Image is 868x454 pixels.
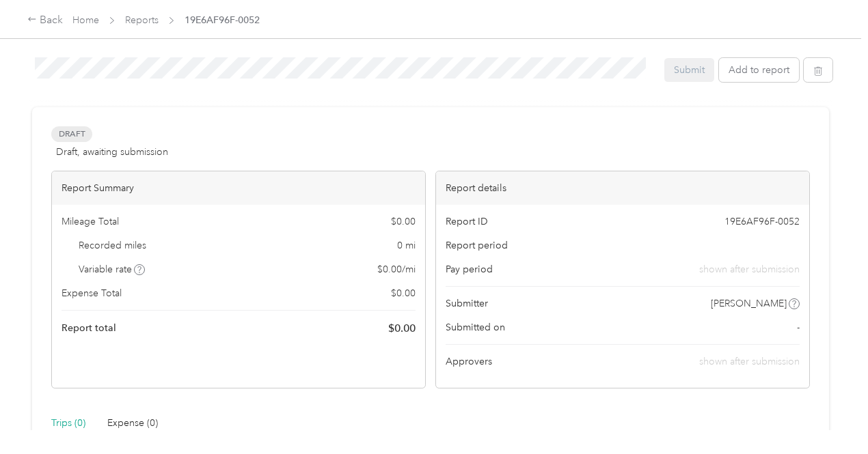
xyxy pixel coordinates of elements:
[79,238,146,253] span: Recorded miles
[377,262,416,276] span: $ 0.00 / mi
[62,286,122,300] span: Expense Total
[56,145,168,159] span: Draft, awaiting submission
[724,214,800,229] span: 19E6AF96F-0052
[436,171,809,205] div: Report details
[391,286,416,300] span: $ 0.00
[51,126,92,142] span: Draft
[27,12,63,29] div: Back
[446,262,493,276] span: Pay period
[446,354,492,369] span: Approvers
[185,13,260,27] span: 19E6AF96F-0052
[719,58,799,82] button: Add to report
[699,262,800,276] span: shown after submission
[107,416,158,431] div: Expense (0)
[797,320,800,335] span: -
[125,14,159,26] a: Reports
[446,320,505,335] span: Submitted on
[711,296,787,311] span: [PERSON_NAME]
[391,214,416,229] span: $ 0.00
[52,171,425,205] div: Report Summary
[446,296,488,311] span: Submitter
[62,214,119,229] span: Mileage Total
[62,321,116,335] span: Report total
[397,238,416,253] span: 0 mi
[388,320,416,337] span: $ 0.00
[446,238,508,253] span: Report period
[791,378,868,454] iframe: Everlance-gr Chat Button Frame
[446,214,488,229] span: Report ID
[79,262,146,276] span: Variable rate
[51,416,85,431] div: Trips (0)
[699,356,800,367] span: shown after submission
[72,14,99,26] a: Home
